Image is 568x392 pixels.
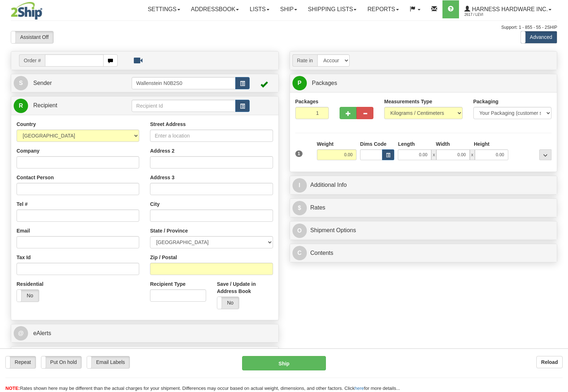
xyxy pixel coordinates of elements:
[17,254,31,261] label: Tax Id
[150,130,273,142] input: Enter a location
[303,0,362,18] a: Shipping lists
[431,149,436,160] span: x
[17,174,54,181] label: Contact Person
[14,326,276,341] a: @ eAlerts
[17,290,39,302] label: No
[14,76,28,90] span: S
[473,98,499,105] label: Packaging
[464,11,518,18] span: 2617 / Levi
[292,246,555,261] a: CContents
[17,200,28,208] label: Tel #
[14,98,118,113] a: R Recipient
[292,54,317,67] span: Rate in
[150,200,159,208] label: City
[33,330,51,336] span: eAlerts
[292,201,307,215] span: $
[295,150,303,157] span: 1
[398,140,415,148] label: Length
[459,0,557,18] a: Harness Hardware Inc. 2617 / Levi
[11,2,42,20] img: logo2617.jpg
[19,54,45,67] span: Order #
[132,77,236,89] input: Sender Id
[150,147,174,154] label: Address 2
[317,140,333,148] label: Weight
[355,386,364,391] a: here
[41,356,82,368] label: Put On hold
[217,297,239,309] label: No
[17,121,36,128] label: Country
[360,140,386,148] label: Dims Code
[11,31,53,43] label: Assistant Off
[539,149,551,160] div: ...
[292,224,307,238] span: O
[14,76,132,91] a: S Sender
[17,280,44,288] label: Residential
[436,140,450,148] label: Width
[521,31,557,43] label: Advanced
[292,178,555,193] a: IAdditional Info
[33,102,57,108] span: Recipient
[14,326,28,341] span: @
[384,98,432,105] label: Measurements Type
[150,280,186,288] label: Recipient Type
[536,356,563,368] button: Reload
[150,121,186,128] label: Street Address
[17,227,30,234] label: Email
[87,356,129,368] label: Email Labels
[217,280,273,295] label: Save / Update in Address Book
[292,246,307,260] span: C
[5,386,20,391] span: NOTE:
[33,80,52,86] span: Sender
[244,0,274,18] a: Lists
[6,356,36,368] label: Repeat
[292,76,307,90] span: P
[14,99,28,113] span: R
[186,0,245,18] a: Addressbook
[292,200,555,215] a: $Rates
[275,0,303,18] a: Ship
[150,254,177,261] label: Zip / Postal
[242,356,326,370] button: Ship
[362,0,404,18] a: Reports
[292,178,307,193] span: I
[11,24,557,31] div: Support: 1 - 855 - 55 - 2SHIP
[551,159,567,233] iframe: chat widget
[295,98,319,105] label: Packages
[150,227,188,234] label: State / Province
[142,0,186,18] a: Settings
[292,76,555,91] a: P Packages
[470,6,548,12] span: Harness Hardware Inc.
[541,359,558,365] b: Reload
[470,149,475,160] span: x
[150,174,174,181] label: Address 3
[312,80,337,86] span: Packages
[132,100,236,112] input: Recipient Id
[292,223,555,238] a: OShipment Options
[17,147,40,154] label: Company
[474,140,490,148] label: Height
